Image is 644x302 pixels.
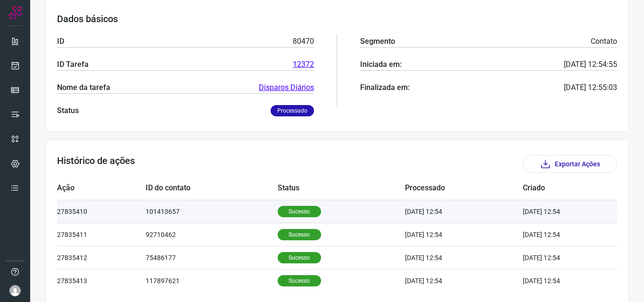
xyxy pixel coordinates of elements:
[405,177,523,200] td: Processado
[278,275,321,286] p: Sucesso
[405,269,523,292] td: [DATE] 12:54
[523,269,589,292] td: [DATE] 12:54
[57,269,146,292] td: 27835413
[360,59,402,70] p: Iniciada em:
[146,177,277,200] td: ID do contato
[57,177,146,200] td: Ação
[146,223,277,246] td: 92710462
[57,36,64,47] p: ID
[405,200,523,223] td: [DATE] 12:54
[523,155,617,173] button: Exportar Ações
[57,13,617,24] h3: Dados básicos
[523,223,589,246] td: [DATE] 12:54
[591,36,617,47] p: Contato
[271,105,314,116] p: Processado
[293,36,314,47] p: 80470
[9,285,21,296] img: avatar-user-boy.jpg
[564,59,617,70] p: [DATE] 12:54:55
[564,82,617,93] p: [DATE] 12:55:03
[360,82,410,93] p: Finalizada em:
[405,223,523,246] td: [DATE] 12:54
[523,200,589,223] td: [DATE] 12:54
[259,82,314,93] a: Disparos Diários
[293,59,314,70] a: 12372
[57,155,135,173] h3: Histórico de ações
[146,246,277,269] td: 75486177
[523,177,589,200] td: Criado
[278,229,321,240] p: Sucesso
[57,200,146,223] td: 27835410
[405,246,523,269] td: [DATE] 12:54
[278,177,405,200] td: Status
[8,6,22,20] img: Logo
[146,269,277,292] td: 117897621
[57,223,146,246] td: 27835411
[57,59,89,70] p: ID Tarefa
[523,246,589,269] td: [DATE] 12:54
[57,82,110,93] p: Nome da tarefa
[57,246,146,269] td: 27835412
[360,36,395,47] p: Segmento
[278,252,321,263] p: Sucesso
[278,206,321,217] p: Sucesso
[57,105,79,116] p: Status
[146,200,277,223] td: 101413657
